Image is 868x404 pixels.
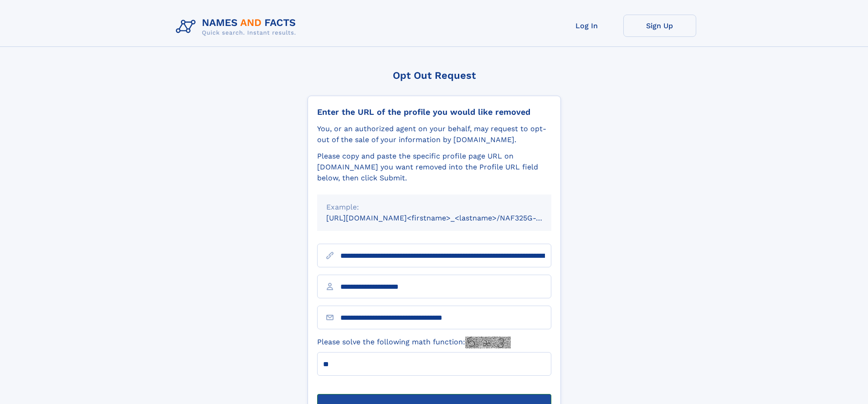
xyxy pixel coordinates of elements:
[326,202,542,213] div: Example:
[326,214,569,222] small: [URL][DOMAIN_NAME]<firstname>_<lastname>/NAF325G-xxxxxxxx
[317,123,551,145] div: You, or an authorized agent on your behalf, may request to opt-out of the sale of your informatio...
[317,107,551,117] div: Enter the URL of the profile you would like removed
[172,15,303,39] img: Logo Names and Facts
[317,337,511,348] label: Please solve the following math function:
[308,70,561,81] div: Opt Out Request
[623,15,696,37] a: Sign Up
[317,151,551,184] div: Please copy and paste the specific profile page URL on [DOMAIN_NAME] you want removed into the Pr...
[550,15,623,37] a: Log In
